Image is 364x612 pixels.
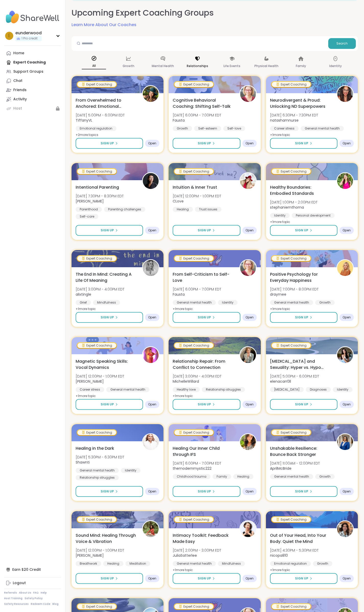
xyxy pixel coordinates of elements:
div: Expert Coaching [272,430,311,435]
div: Personal development [292,213,335,218]
div: Healing [173,207,193,212]
div: Expert Coaching [174,604,213,609]
p: Identity [329,63,342,69]
span: Sign Up [295,576,308,581]
div: Growth [313,561,332,566]
div: Expert Coaching [272,604,311,609]
span: Positive Psychology for Everyday Happiness [270,271,331,284]
b: alixtingle [76,292,91,297]
a: Chat [4,76,61,85]
img: Natasha [143,173,159,189]
div: Expert Coaching [77,430,116,435]
span: Open [148,141,156,145]
img: draymee [337,260,353,276]
span: Open [245,576,254,581]
span: Unshakable Resilience: Bounce Back Stronger [270,445,331,458]
a: Safety Resources [4,602,29,606]
span: Healing in the Dark [76,445,114,452]
div: Chat [13,78,22,83]
b: MichelleWillard [173,379,199,384]
button: Sign Up [76,138,143,149]
img: stephaniemthoma [337,173,353,189]
button: Sign Up [173,486,240,497]
span: Sign Up [295,228,308,233]
div: eunderwood [15,30,42,36]
a: Host [4,104,61,113]
div: Healing [233,474,253,479]
span: From Self-Criticism to Self-Love [173,271,233,284]
button: Sign Up [76,312,143,323]
a: Help [41,591,47,595]
a: Redeem Code [31,602,50,606]
b: [PERSON_NAME] [76,199,104,204]
span: e [8,33,10,39]
a: Support Groups [4,67,61,76]
h2: Upcoming Expert Coaching Groups [72,7,214,19]
b: themodernmystic222 [173,466,212,471]
img: Lisa_LaCroix [143,347,159,363]
p: Relationships [187,63,208,69]
span: [DATE] 6:00PM - 7:00PM EDT [173,113,221,118]
span: Open [245,402,254,406]
div: Activity [13,97,27,102]
span: [DATE] 12:00PM - 1:00PM EDT [173,194,221,199]
span: [DATE] 2:00PM - 3:00PM EDT [173,548,221,553]
div: Childhood trauma [173,474,210,479]
div: Expert Coaching [174,256,213,261]
span: Sign Up [198,489,211,494]
span: Sign Up [295,402,308,407]
div: Mindfulness [218,561,245,566]
span: Sign Up [101,489,114,494]
span: Open [148,315,156,319]
div: General mental health [106,387,149,392]
button: Sign Up [270,225,337,236]
span: Sound Mind: Healing Through Voice & Vibration [76,532,136,545]
span: [DATE] 5:00PM - 6:00PM EDT [270,374,319,379]
span: Open [343,141,351,145]
b: [PERSON_NAME] [76,553,104,558]
span: Open [148,489,156,493]
div: Expert Coaching [272,82,311,87]
div: Emotional regulation [76,126,116,131]
a: FAQ [33,591,39,595]
button: Sign Up [76,399,143,410]
div: General mental health [301,126,344,131]
span: Out of Your Head, Into Your Body: Quiet the Mind [270,532,331,545]
span: Open [343,315,351,319]
span: Open [245,228,254,232]
button: Sign Up [76,486,143,497]
span: Sign Up [198,315,211,320]
span: Sign Up [101,141,114,146]
a: Host Training [4,597,22,600]
div: Expert Coaching [272,343,311,348]
div: General mental health [173,561,216,566]
img: CLove [240,173,256,189]
span: [DATE] 6:00PM - 7:00PM EDT [173,287,221,292]
div: Meditation [125,561,150,566]
span: [DATE] 6:00PM - 7:00PM EDT [173,461,221,466]
img: Fausta [240,260,256,276]
span: Sign Up [198,141,211,146]
div: [MEDICAL_DATA] [270,387,304,392]
span: Intuition & Inner Trust [173,184,217,190]
span: The End In Mind: Creating A Life Of Meaning [76,271,136,284]
div: Healing [103,561,123,566]
p: Physical Health [254,63,278,69]
div: Expert Coaching [174,430,213,435]
span: Magnetic Speaking Skills: Vocal Dynamics [76,358,136,371]
span: Healing Our Inner Child through IFS [173,445,233,458]
button: Sign Up [76,225,143,236]
span: Open [245,489,254,493]
span: Sign Up [101,576,114,581]
div: Trust issues [195,207,221,212]
div: Career stress [270,126,299,131]
b: natashamnurse [270,118,299,123]
b: CLove [173,199,184,204]
div: Expert Coaching [272,169,311,174]
div: Identity [333,387,353,392]
div: General mental health [270,300,313,305]
div: Breathwork [76,561,101,566]
span: [DATE] 7:00PM - 8:00PM EDT [270,287,319,292]
button: Sign Up [173,399,240,410]
span: [DATE] 12:00PM - 1:00PM EDT [76,374,124,379]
